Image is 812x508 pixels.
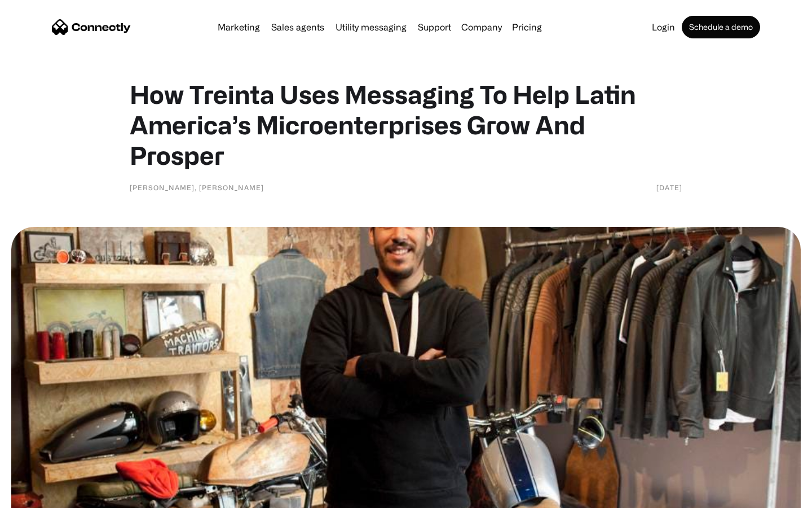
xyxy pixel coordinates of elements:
aside: Language selected: English [11,488,68,504]
a: Login [647,23,679,32]
a: Pricing [507,23,546,32]
div: Company [461,19,502,35]
ul: Language list [23,488,68,504]
a: Schedule a demo [682,16,760,38]
a: Marketing [213,23,264,32]
div: [DATE] [656,182,682,193]
h1: How Treinta Uses Messaging To Help Latin America’s Microenterprises Grow And Prosper [130,79,682,170]
a: Sales agents [267,23,329,32]
div: [PERSON_NAME], [PERSON_NAME] [130,182,264,193]
a: Utility messaging [331,23,411,32]
a: Support [413,23,456,32]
